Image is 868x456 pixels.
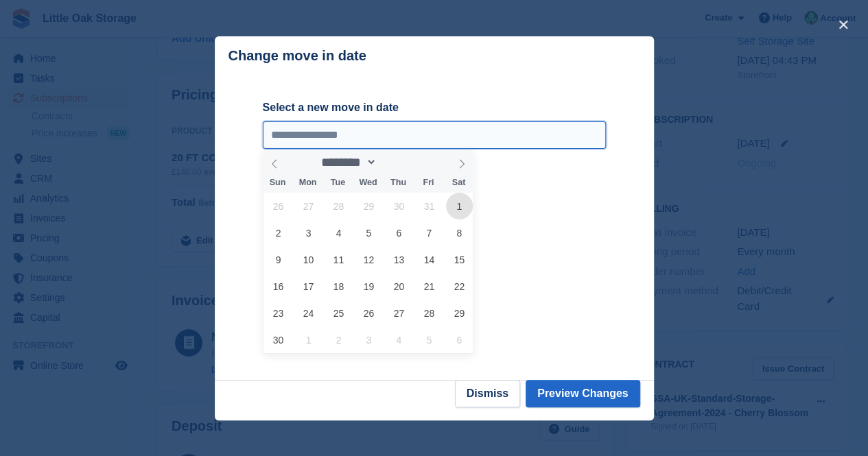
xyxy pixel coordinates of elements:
[295,246,322,273] span: November 10, 2025
[295,193,322,219] span: October 27, 2025
[265,246,292,273] span: November 9, 2025
[446,273,473,300] span: November 22, 2025
[265,273,292,300] span: November 16, 2025
[325,193,352,219] span: October 28, 2025
[446,326,473,353] span: December 6, 2025
[526,380,640,407] button: Preview Changes
[416,326,443,353] span: December 5, 2025
[325,273,352,300] span: November 18, 2025
[263,99,606,116] label: Select a new move in date
[455,380,520,407] button: Dismiss
[292,178,322,187] span: Mon
[386,246,412,273] span: November 13, 2025
[265,300,292,326] span: November 23, 2025
[265,219,292,246] span: November 2, 2025
[416,300,443,326] span: November 28, 2025
[295,326,322,353] span: December 1, 2025
[386,219,412,246] span: November 6, 2025
[265,326,292,353] span: November 30, 2025
[355,326,382,353] span: December 3, 2025
[353,178,383,187] span: Wed
[355,300,382,326] span: November 26, 2025
[355,219,382,246] span: November 5, 2025
[413,178,443,187] span: Fri
[386,273,412,300] span: November 20, 2025
[325,326,352,353] span: December 2, 2025
[443,178,473,187] span: Sat
[265,193,292,219] span: October 26, 2025
[416,193,443,219] span: October 31, 2025
[295,300,322,326] span: November 24, 2025
[295,219,322,246] span: November 3, 2025
[355,273,382,300] span: November 19, 2025
[263,178,293,187] span: Sun
[316,155,377,169] select: Month
[383,178,413,187] span: Thu
[228,48,366,64] p: Change move in date
[446,193,473,219] span: November 1, 2025
[355,193,382,219] span: October 29, 2025
[386,300,412,326] span: November 27, 2025
[355,246,382,273] span: November 12, 2025
[325,246,352,273] span: November 11, 2025
[446,246,473,273] span: November 15, 2025
[377,155,420,169] input: Year
[416,273,443,300] span: November 21, 2025
[446,219,473,246] span: November 8, 2025
[832,14,854,36] button: close
[295,273,322,300] span: November 17, 2025
[386,193,412,219] span: October 30, 2025
[416,219,443,246] span: November 7, 2025
[446,300,473,326] span: November 29, 2025
[325,219,352,246] span: November 4, 2025
[416,246,443,273] span: November 14, 2025
[386,326,412,353] span: December 4, 2025
[322,178,353,187] span: Tue
[325,300,352,326] span: November 25, 2025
